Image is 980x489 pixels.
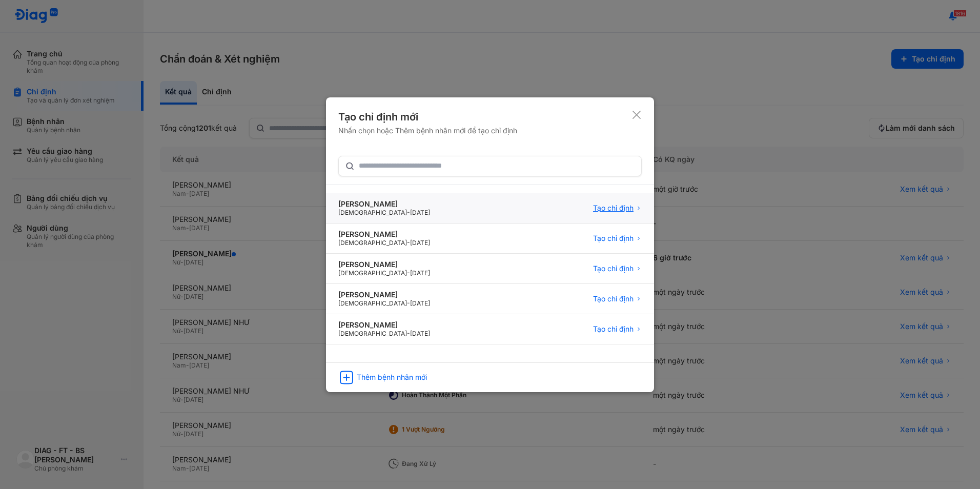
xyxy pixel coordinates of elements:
[338,290,430,299] div: [PERSON_NAME]
[407,239,410,247] span: -
[338,110,517,124] div: Tạo chỉ định mới
[593,264,634,273] span: Tạo chỉ định
[407,330,410,337] span: -
[338,230,430,239] div: [PERSON_NAME]
[593,324,634,334] span: Tạo chỉ định
[338,269,407,277] span: [DEMOGRAPHIC_DATA]
[410,299,430,307] span: [DATE]
[338,330,407,337] span: [DEMOGRAPHIC_DATA]
[410,239,430,247] span: [DATE]
[593,294,634,303] span: Tạo chỉ định
[410,209,430,216] span: [DATE]
[338,209,407,216] span: [DEMOGRAPHIC_DATA]
[593,203,634,213] span: Tạo chỉ định
[338,299,407,307] span: [DEMOGRAPHIC_DATA]
[338,239,407,247] span: [DEMOGRAPHIC_DATA]
[338,199,430,209] div: [PERSON_NAME]
[407,299,410,307] span: -
[338,260,430,269] div: [PERSON_NAME]
[407,269,410,277] span: -
[410,330,430,337] span: [DATE]
[407,209,410,216] span: -
[410,269,430,277] span: [DATE]
[357,373,427,382] div: Thêm bệnh nhân mới
[593,234,634,243] span: Tạo chỉ định
[338,126,517,135] div: Nhấn chọn hoặc Thêm bệnh nhân mới để tạo chỉ định
[338,320,430,330] div: [PERSON_NAME]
